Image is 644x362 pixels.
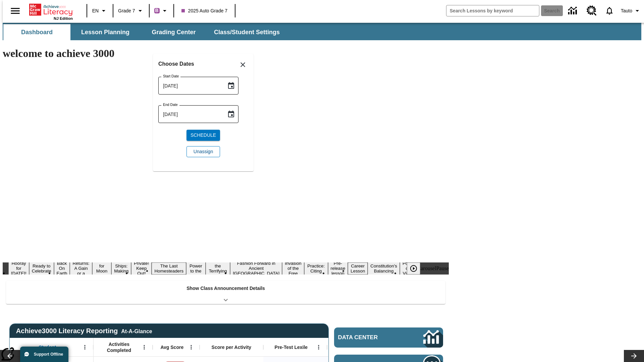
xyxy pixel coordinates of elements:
button: Slide 8 The Last Homesteaders [152,262,186,275]
button: Slide 5 Time for Moon Rules? [92,257,111,280]
button: Open side menu [5,1,25,21]
button: Slide 17 Point of View [400,260,415,277]
button: Open Menu [139,342,149,352]
button: Slide 14 Pre-release lesson [328,260,348,277]
h1: welcome to achieve 3000 [3,47,449,60]
span: EN [92,7,99,14]
div: At-A-Glance [121,327,152,335]
button: Unassign [186,146,220,157]
button: Slide 12 The Invasion of the Free CD [282,255,304,282]
span: Pre-Test Lexile [275,344,308,350]
button: Dashboard [3,24,70,40]
span: Schedule [191,132,216,139]
body: Maximum 600 characters Press Escape to exit toolbar Press Alt + F10 to reach toolbar [3,5,98,11]
button: Open Menu [314,342,324,352]
span: B [155,6,159,15]
h6: Choose Dates [158,59,248,69]
span: Class/Student Settings [214,28,280,36]
div: SubNavbar [3,23,641,40]
button: Schedule [186,130,220,141]
div: heroCarouselPause [408,265,449,271]
button: Slide 16 The Constitution's Balancing Act [368,257,400,280]
span: Grading Center [152,28,196,36]
p: Show Class Announcement Details [186,285,265,292]
span: Avg Score [160,344,183,350]
div: Show Class Announcement Details [6,281,445,304]
span: Grade 7 [118,7,135,14]
a: Home [29,3,73,16]
button: Slide 13 Mixed Practice: Citing Evidence [304,257,328,280]
button: Slide 3 Back On Earth [54,260,70,277]
button: Slide 7 Private! Keep Out! [131,260,152,277]
button: Play [407,262,420,275]
button: Slide 11 Fashion Forward in Ancient Rome [230,260,282,277]
button: Slide 10 Attack of the Terrifying Tomatoes [206,257,230,280]
button: Open Menu [186,342,196,352]
button: Lesson carousel, Next [624,350,644,362]
input: MMMM-DD-YYYY [158,105,222,123]
a: Notifications [601,2,618,19]
button: Close [235,57,251,73]
button: Choose date, selected date is Sep 24, 2025 [224,108,238,121]
div: Play [407,262,427,275]
button: Slide 4 Free Returns: A Gain or a Drain? [70,255,92,282]
input: MMMM-DD-YYYY [158,77,222,95]
span: Student [39,344,56,350]
span: Data Center [338,334,401,341]
a: Data Center [564,2,583,20]
span: Support Offline [34,352,63,357]
button: Slide 1 Hooray for Constitution Day! [8,260,29,277]
span: Activities Completed [97,341,141,353]
span: Score per Activity [212,344,252,350]
button: Lesson Planning [72,24,139,40]
span: Unassign [194,148,213,155]
button: Support Offline [20,347,68,362]
a: Data Center [334,327,443,348]
button: Grading Center [140,24,207,40]
button: Slide 6 Cruise Ships: Making Waves [111,257,131,280]
span: 2025 Auto Grade 7 [181,7,228,14]
button: Slide 15 Career Lesson [348,262,368,275]
div: Choose date [158,59,248,163]
button: Slide 2 Get Ready to Celebrate Juneteenth! [29,257,54,280]
button: Boost Class color is purple. Change class color [152,5,171,17]
input: search field [446,5,539,16]
span: Achieve3000 Literacy Reporting [16,327,152,335]
button: Choose date, selected date is Sep 24, 2025 [224,79,238,93]
a: Resource Center, Will open in new tab [583,2,601,20]
span: Dashboard [21,28,53,36]
button: Slide 9 Solar Power to the People [186,257,206,280]
button: Class/Student Settings [209,24,285,40]
label: Start Date [163,74,179,79]
span: Lesson Planning [81,28,129,36]
label: End Date [163,102,178,107]
button: Open Menu [80,342,90,352]
span: Tauto [621,7,632,14]
button: Language: EN, Select a language [89,5,111,17]
div: SubNavbar [3,24,286,40]
div: Home [29,2,73,20]
button: Profile/Settings [618,5,644,17]
button: Grade: Grade 7, Select a grade [115,5,147,17]
span: NJ Edition [54,16,73,20]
